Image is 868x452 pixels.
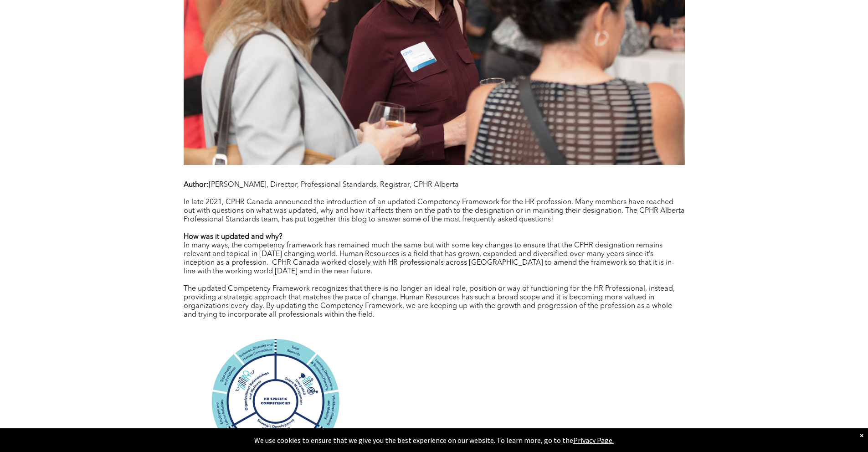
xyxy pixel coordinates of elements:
[184,233,282,241] b: How was it updated and why?
[184,198,685,224] div: In late 2021, CPHR Canada announced the introduction of an updated Competency Framework for the H...
[860,431,863,440] div: Dismiss notification
[184,181,209,189] b: Author:
[573,436,614,445] a: Privacy Page.
[184,241,685,276] div: In many ways, the competency framework has remained much the same but with some key changes to en...
[184,285,685,319] div: The updated Competency Framework recognizes that there is no longer an ideal role, position or wa...
[184,181,685,190] div: [PERSON_NAME], Director, Professional Standards, Registrar, CPHR Alberta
